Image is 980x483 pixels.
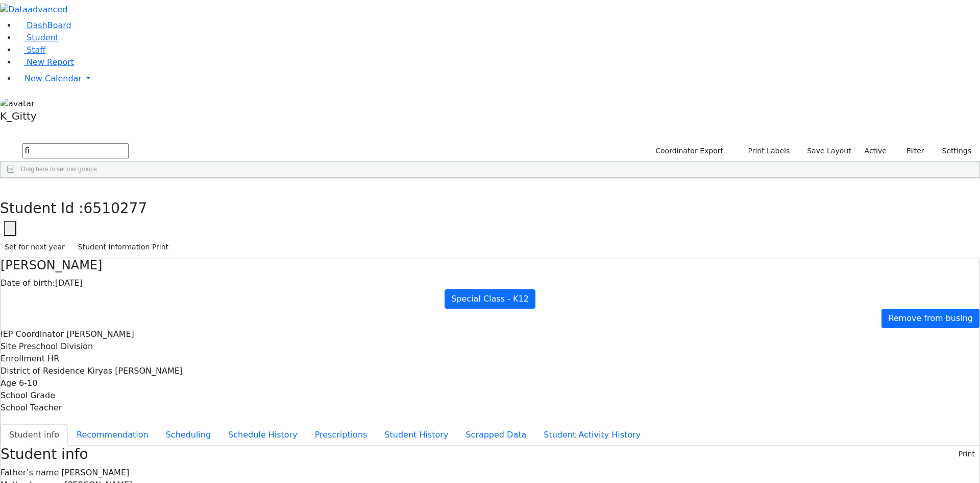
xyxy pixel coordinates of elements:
[306,424,376,446] button: Prescriptions
[16,68,980,89] a: New Calendar
[19,341,93,351] span: Preschool Division
[47,354,59,363] span: HR
[1,377,16,389] label: Age
[157,424,219,446] button: Scheduling
[893,143,929,159] button: Filter
[1,424,68,446] button: Student info
[535,424,649,446] button: Student Activity History
[457,424,535,446] button: Scrapped Data
[219,424,306,446] button: Schedule History
[954,446,979,462] button: Print
[1,328,64,340] label: IEP Coordinator
[888,313,973,323] span: Remove from busing
[68,424,157,446] button: Recommendation
[16,20,71,30] a: DashBoard
[27,57,74,67] span: New Report
[66,329,134,339] span: [PERSON_NAME]
[736,143,794,159] button: Print Labels
[860,143,891,159] label: Active
[1,353,45,365] label: Enrollment
[1,277,55,289] label: Date of birth:
[881,309,979,328] a: Remove from busing
[802,143,855,159] button: Save Layout
[87,366,183,376] span: Kiryas [PERSON_NAME]
[929,143,976,159] button: Settings
[27,20,71,30] span: DashBoard
[16,45,45,55] a: Staff
[1,389,55,402] label: School Grade
[73,239,173,255] button: Student Information Print
[376,424,457,446] button: Student History
[1,467,59,479] label: Father’s name
[1,446,88,463] h3: Student info
[16,33,59,42] a: Student
[16,57,74,67] a: New Report
[1,340,16,353] label: Site
[1,277,979,289] div: [DATE]
[649,143,728,159] button: Coordinator Export
[1,258,979,273] h4: [PERSON_NAME]
[84,200,148,217] span: 6510277
[21,166,97,173] span: Drag here to set row groups
[1,402,62,414] label: School Teacher
[1,365,85,377] label: District of Residence
[24,74,82,83] span: New Calendar
[445,289,535,309] a: Special Class - K12
[61,468,129,477] span: [PERSON_NAME]
[27,45,45,55] span: Staff
[27,33,59,42] span: Student
[19,378,37,388] span: 6-10
[22,143,129,158] input: Search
